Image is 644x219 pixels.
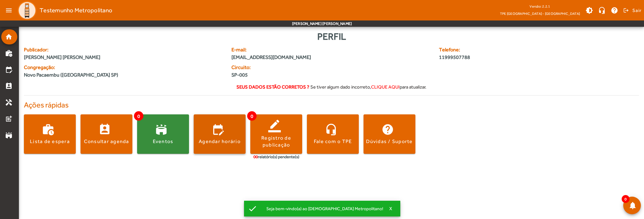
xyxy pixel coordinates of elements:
div: relatório(s) pendente(s) [253,154,299,160]
div: Perfil [24,29,639,43]
mat-icon: perm_contact_calendar [5,82,13,90]
div: Consultar agenda [84,138,129,145]
span: 0 [247,111,257,121]
mat-icon: post_add [5,115,13,123]
button: Lista de espera [24,114,76,154]
div: Lista de espera [30,138,70,145]
span: X [389,206,392,211]
span: Telefone: [439,46,587,54]
span: Novo Pacaembu ([GEOGRAPHIC_DATA] SP) [24,71,118,79]
mat-icon: handyman [5,99,13,106]
span: [EMAIL_ADDRESS][DOMAIN_NAME] [231,54,431,61]
button: Agendar horário [194,114,246,154]
div: Fale com o TPE [314,138,352,145]
span: SP-005 [231,71,328,79]
h4: Ações rápidas [24,101,639,110]
mat-icon: home [5,33,13,41]
div: Dúvidas / Suporte [366,138,413,145]
div: Registro de publicação [250,135,302,149]
span: 0 [622,195,630,203]
span: Congregação: [24,64,224,71]
button: Dúvidas / Suporte [364,114,415,154]
strong: Seus dados estão corretos ? [236,84,309,89]
span: E-mail: [231,46,431,54]
div: Agendar horário [199,138,241,145]
div: Versão: 2.2.1 [500,3,580,10]
button: Eventos [137,114,189,154]
img: Logo TPE [18,1,36,20]
a: Testemunho Metropolitano [15,1,112,20]
button: Consultar agenda [80,114,132,154]
span: 00 [253,154,258,159]
div: Eventos [153,138,174,145]
span: TPE [GEOGRAPHIC_DATA] - [GEOGRAPHIC_DATA] [500,10,580,17]
span: 0 [134,111,143,121]
button: Sair [622,6,641,15]
span: [PERSON_NAME] [PERSON_NAME] [24,54,224,61]
mat-icon: menu [3,4,15,17]
mat-icon: edit_calendar [5,66,13,73]
span: clique aqui [371,84,400,89]
button: Fale com o TPE [307,114,359,154]
span: 11999507788 [439,54,587,61]
span: Sair [632,5,641,15]
button: X [383,206,399,211]
span: Testemunho Metropolitano [40,5,112,15]
button: Registro de publicação [250,114,302,154]
span: Circuito: [231,64,328,71]
span: Se tiver algum dado incorreto, para atualizar. [310,84,426,89]
mat-icon: check [248,204,257,213]
mat-icon: work_history [5,49,13,57]
div: Seja bem-vindo(a) ao [DEMOGRAPHIC_DATA] Metropolitano! [261,204,383,213]
mat-icon: stadium [5,131,13,139]
span: Publicador: [24,46,224,54]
